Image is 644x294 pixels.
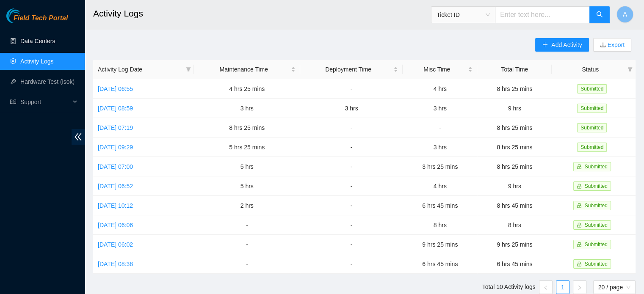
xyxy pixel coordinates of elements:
[577,123,607,132] span: Submitted
[626,63,634,76] span: filter
[300,99,403,118] td: 3 hrs
[194,157,300,176] td: 5 hrs
[20,38,55,44] a: Data Centers
[98,163,133,170] a: [DATE] 07:00
[539,280,553,294] button: left
[98,65,182,74] span: Activity Log Date
[300,157,403,176] td: -
[194,254,300,274] td: -
[596,11,603,19] span: search
[72,129,85,145] span: double-left
[589,6,610,23] button: search
[477,235,552,254] td: 9 hrs 25 mins
[20,93,70,110] span: Support
[98,241,133,248] a: [DATE] 06:02
[98,124,133,131] a: [DATE] 07:19
[623,9,627,20] span: A
[98,261,133,267] a: [DATE] 08:38
[184,63,193,76] span: filter
[577,223,582,228] span: lock
[98,144,133,151] a: [DATE] 09:29
[403,99,477,118] td: 3 hrs
[194,137,300,157] td: 5 hrs 25 mins
[403,176,477,196] td: 4 hrs
[194,196,300,215] td: 2 hrs
[556,65,624,74] span: Status
[585,261,608,267] span: Submitted
[543,285,548,290] span: left
[585,222,608,228] span: Submitted
[194,99,300,118] td: 3 hrs
[300,79,403,99] td: -
[300,118,403,137] td: -
[593,280,636,294] div: Page Size
[6,8,43,23] img: Akamai Technologies
[403,118,477,137] td: -
[477,137,552,157] td: 8 hrs 25 mins
[300,215,403,235] td: -
[577,242,582,247] span: lock
[577,203,582,208] span: lock
[598,281,630,294] span: 20 / page
[577,164,582,169] span: lock
[194,215,300,235] td: -
[556,281,569,294] a: 1
[14,14,68,22] span: Field Tech Portal
[585,242,608,247] span: Submitted
[98,202,133,209] a: [DATE] 10:12
[542,42,548,49] span: plus
[194,235,300,254] td: -
[477,118,552,137] td: 8 hrs 25 mins
[482,280,536,294] li: Total 10 Activity logs
[98,183,133,190] a: [DATE] 06:52
[194,79,300,99] td: 4 hrs 25 mins
[577,104,607,113] span: Submitted
[300,137,403,157] td: -
[403,79,477,99] td: 4 hrs
[403,196,477,215] td: 6 hrs 45 mins
[6,15,68,26] a: Akamai TechnologiesField Tech Portal
[186,67,191,72] span: filter
[477,176,552,196] td: 9 hrs
[577,84,607,93] span: Submitted
[495,6,590,23] input: Enter text here...
[577,261,582,267] span: lock
[300,254,403,274] td: -
[437,8,490,21] span: Ticket ID
[194,176,300,196] td: 5 hrs
[627,67,633,72] span: filter
[585,164,608,170] span: Submitted
[551,40,582,49] span: Add Activity
[300,176,403,196] td: -
[585,183,608,189] span: Submitted
[477,79,552,99] td: 8 hrs 25 mins
[593,38,631,52] button: downloadExport
[477,60,552,79] th: Total Time
[577,184,582,189] span: lock
[98,105,133,112] a: [DATE] 08:59
[477,99,552,118] td: 9 hrs
[477,215,552,235] td: 8 hrs
[539,280,553,294] li: Previous Page
[300,196,403,215] td: -
[403,157,477,176] td: 3 hrs 25 mins
[477,157,552,176] td: 8 hrs 25 mins
[300,235,403,254] td: -
[577,285,582,290] span: right
[577,143,607,152] span: Submitted
[573,280,586,294] button: right
[20,58,54,65] a: Activity Logs
[98,222,133,228] a: [DATE] 06:06
[556,280,569,294] li: 1
[403,215,477,235] td: 8 hrs
[616,6,633,23] button: A
[606,41,625,48] a: Export
[403,235,477,254] td: 9 hrs 25 mins
[600,42,606,49] span: download
[194,118,300,137] td: 8 hrs 25 mins
[10,99,16,105] span: read
[20,78,75,85] a: Hardware Test (isok)
[98,85,133,92] a: [DATE] 06:55
[477,196,552,215] td: 8 hrs 45 mins
[477,254,552,274] td: 6 hrs 45 mins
